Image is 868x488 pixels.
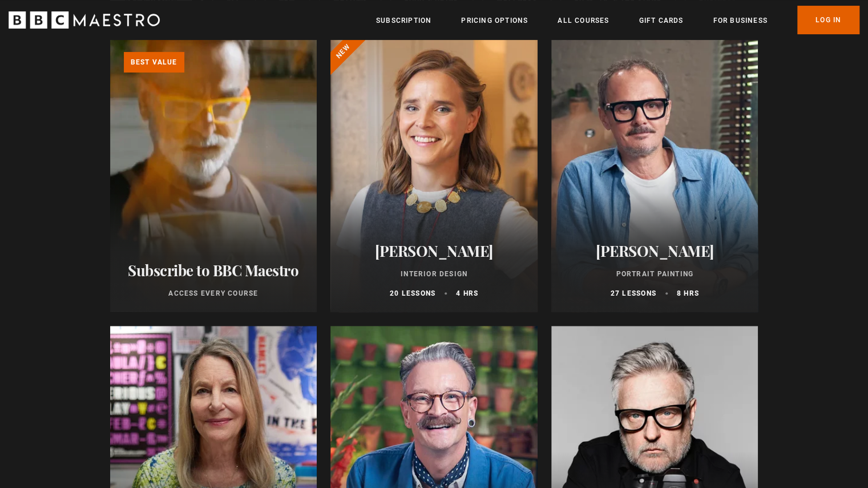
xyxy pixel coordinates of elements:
a: Log In [797,6,859,34]
p: 4 hrs [456,288,478,299]
p: Portrait Painting [565,269,745,279]
p: 8 hrs [677,288,699,299]
nav: Primary [376,6,859,34]
p: Best value [124,52,184,72]
a: For business [713,15,767,26]
p: 27 lessons [611,288,656,299]
a: Gift Cards [639,15,683,26]
a: [PERSON_NAME] Portrait Painting 27 lessons 8 hrs [551,38,758,312]
a: Subscription [376,15,431,26]
p: 20 lessons [390,288,435,299]
a: All Courses [558,15,609,26]
a: [PERSON_NAME] Interior Design 20 lessons 4 hrs New [330,38,538,312]
svg: BBC Maestro [9,11,160,29]
p: Interior Design [344,269,524,279]
h2: [PERSON_NAME] [565,242,745,260]
h2: [PERSON_NAME] [344,242,524,260]
a: Pricing Options [461,15,528,26]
